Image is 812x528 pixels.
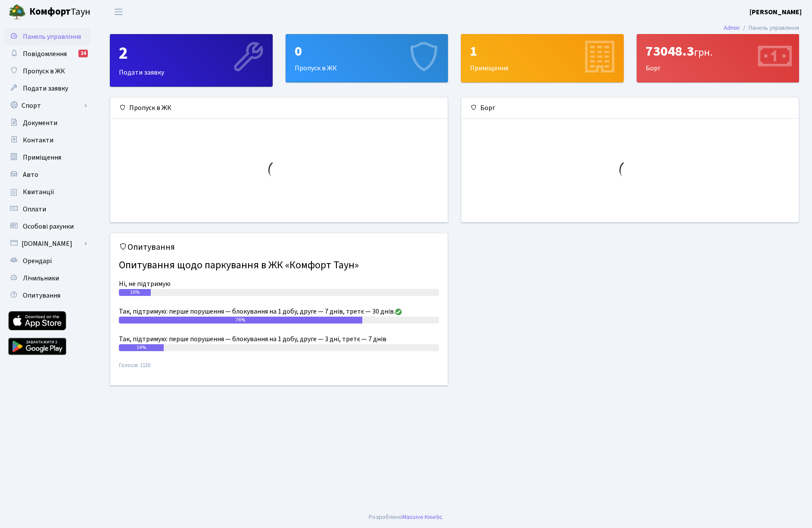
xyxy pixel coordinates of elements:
div: 73048.3 [646,43,790,60]
a: Документи [4,114,90,132]
a: Квитанції [4,183,90,201]
div: 2 [119,43,264,64]
a: 2Подати заявку [110,34,273,87]
span: Оплати [23,204,46,214]
a: 0Пропуск в ЖК [286,34,448,82]
a: Приміщення [4,149,90,166]
span: Пропуск в ЖК [23,66,65,76]
b: Комфорт [29,5,71,19]
div: 1 [470,43,615,60]
a: Пропуск в ЖК [4,63,90,80]
div: 76% [119,317,362,324]
a: Admin [724,23,740,32]
span: Подати заявку [23,84,68,93]
span: Приміщення [23,153,61,162]
a: Панель управління [4,28,90,45]
a: [PERSON_NAME] [750,7,802,17]
span: Квитанції [23,187,54,197]
div: 14% [119,344,164,351]
a: Опитування [4,287,90,304]
b: [PERSON_NAME] [750,7,802,17]
a: Повідомлення14 [4,45,90,63]
div: Подати заявку [110,35,272,86]
div: Розроблено . [369,512,444,522]
a: Авто [4,166,90,183]
a: Контакти [4,132,90,149]
span: Таун [29,5,90,19]
span: Документи [23,118,57,128]
a: Лічильники [4,270,90,287]
div: 10% [119,289,151,296]
a: Подати заявку [4,80,90,97]
li: Панель управління [740,23,799,33]
a: Орендарі [4,252,90,270]
span: Контакти [23,135,53,145]
img: logo.png [9,3,26,21]
span: Панель управління [23,32,81,41]
div: Пропуск в ЖК [286,35,448,82]
span: Особові рахунки [23,222,74,231]
a: [DOMAIN_NAME] [4,235,90,252]
a: Massive Kinetic [402,512,442,522]
h5: Опитування [119,242,439,252]
div: Приміщення [461,35,623,82]
span: Авто [23,170,38,179]
a: Особові рахунки [4,218,90,235]
span: грн. [694,45,712,60]
div: Ні, не підтримую [119,279,439,289]
span: Орендарі [23,256,52,266]
div: Так, підтримую: перше порушення — блокування на 1 добу, друге — 7 днів, третє — 30 днів. [119,306,439,317]
h4: Опитування щодо паркування в ЖК «Комфорт Таун» [119,256,439,275]
a: Оплати [4,201,90,218]
div: Пропуск в ЖК [110,97,448,119]
span: Повідомлення [23,49,67,59]
nav: breadcrumb [711,19,812,37]
div: Борг [637,35,799,82]
small: Голосів: 1130 [119,361,439,377]
div: 0 [295,43,439,60]
a: Спорт [4,97,90,114]
div: Борг [461,97,799,119]
div: 14 [78,50,88,57]
button: Переключити навігацію [108,5,129,19]
span: Опитування [23,291,60,300]
div: Так, підтримую: перше порушення — блокування на 1 добу, друге — 3 дні, третє — 7 днів [119,334,439,344]
a: 1Приміщення [461,34,624,82]
span: Лічильники [23,273,59,283]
